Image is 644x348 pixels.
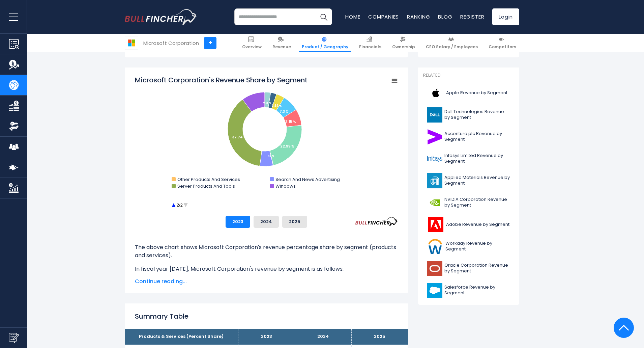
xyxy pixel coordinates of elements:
[423,84,514,102] a: Apple Revenue by Segment
[226,216,250,228] button: 2023
[143,39,199,47] div: Microsoft Corporation
[135,75,398,210] svg: Microsoft Corporation's Revenue Share by Segment
[272,104,282,108] tspan: 3.64 %
[302,44,348,50] span: Product / Geography
[423,215,514,234] a: Adobe Revenue by Segment
[423,171,514,190] a: Applied Materials Revenue by Segment
[438,13,452,20] a: Blog
[125,329,238,345] th: Products & Services (Percent Share)
[135,243,398,260] p: The above chart shows Microsoft Corporation's revenue percentage share by segment (products and s...
[486,34,519,52] a: Competitors
[282,216,307,228] button: 2025
[135,277,398,286] span: Continue reading...
[254,216,279,228] button: 2024
[125,36,138,49] img: MSFT logo
[444,175,510,186] span: Applied Materials Revenue by Segment
[423,193,514,212] a: NVIDIA Corporation Revenue by Segment
[238,329,295,345] th: 2023
[427,217,444,232] img: ADBE logo
[135,75,308,85] tspan: Microsoft Corporation's Revenue Share by Segment
[299,34,351,52] a: Product / Geography
[263,102,271,105] tspan: 2.61 %
[444,197,510,208] span: NVIDIA Corporation Revenue by Segment
[275,176,340,183] text: Search And News Advertising
[427,239,443,254] img: WDAY logo
[445,241,510,252] span: Workday Revenue by Segment
[423,106,514,124] a: Dell Technologies Revenue by Segment
[285,119,296,124] tspan: 7.15 %
[427,195,442,210] img: NVDA logo
[280,109,289,114] tspan: 7.3 %
[232,135,246,140] tspan: 37.74 %
[423,34,481,52] a: CEO Salary / Employees
[268,155,274,158] tspan: 0.1 %
[275,183,296,189] text: Windows
[272,44,291,50] span: Revenue
[423,150,514,168] a: Infosys Limited Revenue by Segment
[444,109,510,121] span: Dell Technologies Revenue by Segment
[427,173,442,188] img: AMAT logo
[407,13,430,20] a: Ranking
[427,151,442,166] img: INFY logo
[9,121,19,131] img: Ownership
[204,37,216,49] a: +
[423,128,514,146] a: Accenture plc Revenue by Segment
[359,44,381,50] span: Financials
[125,9,197,25] a: Go to homepage
[444,285,510,296] span: Salesforce Revenue by Segment
[356,34,384,52] a: Financials
[177,183,235,189] text: Server Products And Tools
[392,44,415,50] span: Ownership
[444,263,510,274] span: Oracle Corporation Revenue by Segment
[444,131,510,142] span: Accenture plc Revenue by Segment
[444,153,510,164] span: Infosys Limited Revenue by Segment
[446,90,507,96] span: Apple Revenue by Segment
[426,44,478,50] span: CEO Salary / Employees
[345,13,360,20] a: Home
[351,329,408,345] th: 2025
[389,34,418,52] a: Ownership
[280,144,294,149] tspan: 22.99 %
[242,44,262,50] span: Overview
[125,9,197,25] img: bullfincher logo
[489,44,516,50] span: Competitors
[135,265,398,273] p: In fiscal year [DATE], Microsoft Corporation's revenue by segment is as follows:
[446,222,509,227] span: Adobe Revenue by Segment
[427,85,444,101] img: AAPL logo
[460,13,484,20] a: Register
[269,34,294,52] a: Revenue
[295,329,351,345] th: 2024
[177,203,183,208] text: 2/2
[423,281,514,300] a: Salesforce Revenue by Segment
[315,8,332,25] button: Search
[423,237,514,256] a: Workday Revenue by Segment
[427,129,442,144] img: ACN logo
[135,311,398,321] h2: Summary Table
[368,13,399,20] a: Companies
[423,259,514,278] a: Oracle Corporation Revenue by Segment
[427,107,442,123] img: DELL logo
[427,261,442,276] img: ORCL logo
[239,34,265,52] a: Overview
[427,283,442,298] img: CRM logo
[177,176,240,183] text: Other Products And Services
[492,8,519,25] a: Login
[423,73,514,78] p: Related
